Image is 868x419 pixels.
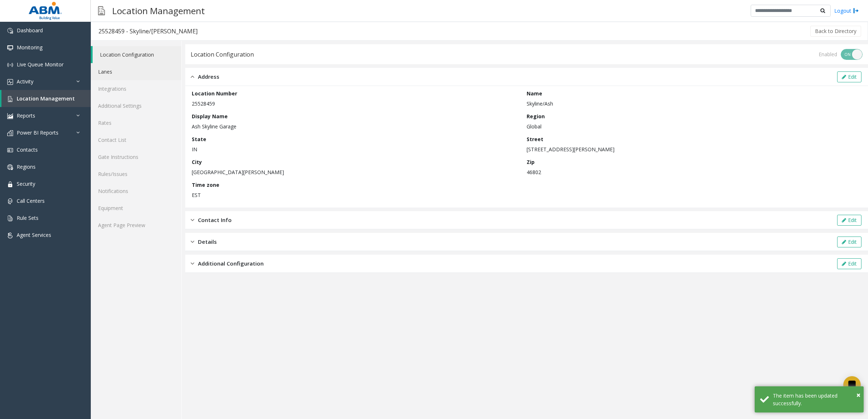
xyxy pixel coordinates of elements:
[7,62,13,68] img: 'icon'
[527,135,543,143] label: Street
[91,182,181,200] a: Notifications
[192,191,523,199] p: EST
[91,217,181,234] a: Agent Page Preview
[17,129,58,136] span: Power BI Reports
[856,390,860,400] button: Close
[91,63,181,80] a: Lanes
[527,168,858,176] p: 46802
[91,131,181,148] a: Contact List
[17,44,42,51] span: Monitoring
[7,181,13,187] img: 'icon'
[810,26,861,37] button: Back to Directory
[191,259,194,268] img: closed
[7,147,13,153] img: 'icon'
[7,198,13,204] img: 'icon'
[773,392,858,407] div: The item has been updated successfully.
[192,158,202,166] label: City
[192,145,523,153] p: IN
[91,200,181,217] a: Equipment
[17,61,64,68] span: Live Queue Monitor
[7,45,13,51] img: 'icon'
[527,90,542,97] label: Name
[198,216,232,224] span: Contact Info
[837,71,861,82] button: Edit
[527,112,545,120] label: Region
[7,164,13,170] img: 'icon'
[17,163,36,170] span: Regions
[91,80,181,97] a: Integrations
[527,123,858,130] p: Global
[192,112,228,120] label: Display Name
[7,233,13,238] img: 'icon'
[91,165,181,182] a: Rules/Issues
[7,130,13,136] img: 'icon'
[17,214,38,221] span: Rule Sets
[191,216,194,224] img: closed
[1,90,91,107] a: Location Management
[834,7,859,15] a: Logout
[837,258,861,269] button: Edit
[192,181,219,189] label: Time zone
[192,168,523,176] p: [GEOGRAPHIC_DATA][PERSON_NAME]
[91,97,181,114] a: Additional Settings
[192,135,206,143] label: State
[7,79,13,85] img: 'icon'
[93,46,181,63] a: Location Configuration
[17,231,51,238] span: Agent Services
[7,96,13,102] img: 'icon'
[192,90,237,97] label: Location Number
[853,7,859,15] img: logout
[856,390,860,400] span: ×
[192,100,523,107] p: 25528459
[7,113,13,119] img: 'icon'
[198,73,219,81] span: Address
[527,100,858,107] p: Skyline/Ash
[527,158,535,166] label: Zip
[7,215,13,221] img: 'icon'
[17,112,35,119] span: Reports
[98,26,198,36] div: 25528459 - Skyline/[PERSON_NAME]
[191,73,194,81] img: opened
[527,145,858,153] p: [STREET_ADDRESS][PERSON_NAME]
[17,180,35,187] span: Security
[98,2,105,20] img: pageIcon
[191,238,194,246] img: closed
[91,114,181,131] a: Rates
[198,238,217,246] span: Details
[109,2,208,20] h3: Location Management
[17,95,75,102] span: Location Management
[819,50,837,58] div: Enabled
[91,148,181,165] a: Gate Instructions
[192,123,523,130] p: Ash Skyline Garage
[17,78,33,85] span: Activity
[7,28,13,34] img: 'icon'
[191,50,254,59] div: Location Configuration
[17,27,43,34] span: Dashboard
[17,146,38,153] span: Contacts
[198,259,264,268] span: Additional Configuration
[17,197,45,204] span: Call Centers
[837,237,861,247] button: Edit
[837,215,861,226] button: Edit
